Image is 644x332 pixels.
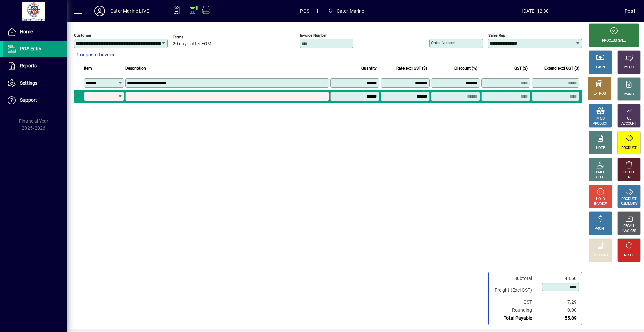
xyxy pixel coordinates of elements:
[20,63,37,68] span: Reports
[602,38,626,43] div: PROCESS SALE
[74,49,118,61] button: 1 unposted invoice
[625,6,636,16] div: Pos1
[361,65,377,72] span: Quantity
[3,92,67,109] a: Support
[89,5,110,17] button: Profile
[300,33,327,38] mat-label: Invoice number
[623,92,636,97] div: CHARGE
[316,6,319,16] span: 1
[596,146,605,151] div: NOTE
[592,253,608,258] div: DISCOUNT
[20,97,37,103] span: Support
[325,5,367,17] span: Cater Marine
[3,23,67,40] a: Home
[594,202,606,207] div: INVOICE
[627,116,631,121] div: GL
[514,65,528,72] span: GST ($)
[491,282,539,298] td: Freight (Excl GST)
[74,33,91,38] mat-label: Customer
[596,170,605,175] div: PRICE
[595,226,606,231] div: PROFIT
[110,6,149,16] div: Cater Marine LIVE
[446,6,625,16] span: [DATE] 12:30
[173,41,211,47] span: 20 days after EOM
[626,175,632,180] div: LINE
[539,298,579,306] td: 7.29
[621,197,636,202] div: PRODUCT
[491,306,539,314] td: Rounding
[595,175,606,180] div: SELECT
[173,35,213,39] span: Terms
[20,80,37,86] span: Settings
[20,46,41,51] span: POS Entry
[300,6,309,16] span: POS
[623,224,635,229] div: RECALL
[539,306,579,314] td: 0.00
[337,6,364,16] span: Cater Marine
[539,314,579,322] td: 55.89
[84,65,92,72] span: Item
[623,65,635,70] div: CHEQUE
[594,91,606,96] div: EFTPOS
[491,275,539,282] td: Subtotal
[621,146,636,151] div: PRODUCT
[539,275,579,282] td: 48.60
[621,121,637,126] div: ACCOUNT
[3,58,67,75] a: Reports
[396,65,427,72] span: Rate excl GST ($)
[624,253,634,258] div: RESET
[596,197,605,202] div: HOLD
[544,65,579,72] span: Extend excl GST ($)
[621,202,637,207] div: SUMMARY
[596,116,604,121] div: MISC
[622,229,636,234] div: INVOICES
[3,75,67,92] a: Settings
[20,29,33,34] span: Home
[125,65,146,72] span: Description
[454,65,477,72] span: Discount (%)
[431,40,455,45] mat-label: Order number
[593,121,608,126] div: PRODUCT
[491,298,539,306] td: GST
[488,33,505,38] mat-label: Sales rep
[623,170,635,175] div: DELETE
[491,314,539,322] td: Total Payable
[596,65,605,70] div: CASH
[76,51,115,58] span: 1 unposted invoice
